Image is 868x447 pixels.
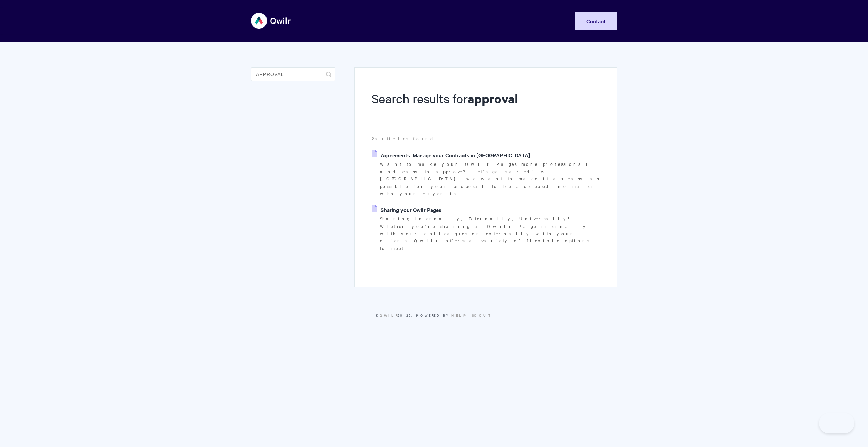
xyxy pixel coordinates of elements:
p: Sharing Internally, Externally, Universally! Whether you're sharing a Qwilr Page internally with ... [380,215,600,252]
a: Sharing your Qwilr Pages [372,205,441,215]
a: Help Scout [451,313,492,318]
strong: approval [468,90,518,107]
p: Want to make your Qwilr Pages more professional and easy to approve? Let's get started! At [GEOGR... [380,160,600,197]
p: © 2025. [251,312,617,318]
span: Powered by [416,313,492,318]
a: Contact [575,12,617,30]
iframe: Toggle Customer Support [819,413,854,433]
p: articles found [372,135,600,142]
strong: 2 [372,135,375,142]
img: Qwilr Help Center [251,8,291,34]
a: Qwilr [380,313,398,318]
h1: Search results for [372,90,600,119]
a: Agreements: Manage your Contracts in [GEOGRAPHIC_DATA] [372,150,530,160]
input: Search [251,67,335,81]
